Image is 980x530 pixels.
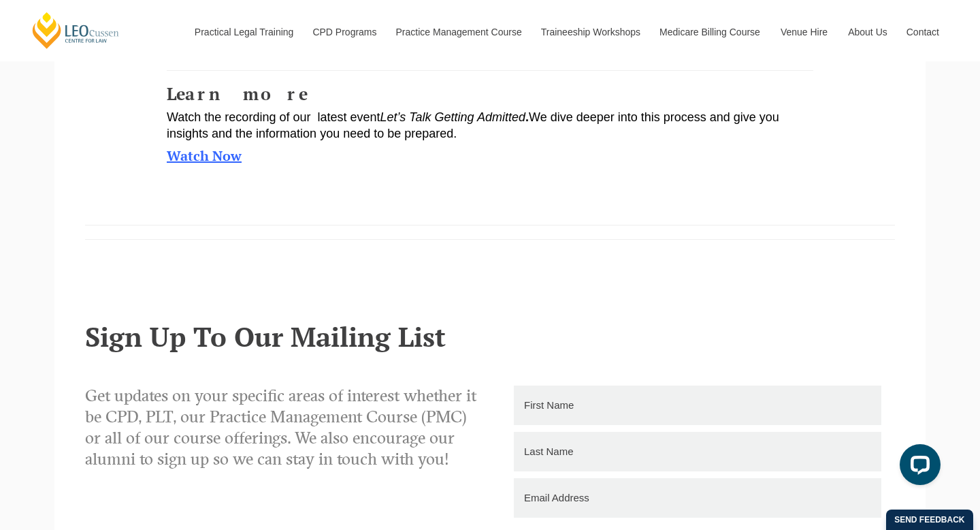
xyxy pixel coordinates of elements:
span: Watch the recording of our latest event We dive deeper into this process and give you insights an... [167,110,779,140]
strong: . [525,110,529,124]
p: Get updates on your specific areas of interest whether it be CPD, PLT, our Practice Management Co... [85,386,480,471]
a: Venue Hire [770,3,838,61]
a: Traineeship Workshops [531,3,649,61]
a: Practice Management Course [386,3,531,61]
a: [PERSON_NAME] Centre for Law [31,11,121,50]
a: Watch Now [167,146,242,165]
iframe: LiveChat chat widget [889,439,946,496]
span: Learn more [167,82,308,105]
a: Practical Legal Training [184,3,303,61]
input: Email Address [514,478,881,518]
input: Last Name [514,432,881,471]
a: Medicare Billing Course [649,3,770,61]
a: Contact [896,3,949,61]
h2: Sign Up To Our Mailing List [85,322,895,352]
input: First Name [514,386,881,425]
a: About Us [838,3,896,61]
a: CPD Programs [302,3,385,61]
em: Let’s Talk Getting Admitted [380,110,525,124]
